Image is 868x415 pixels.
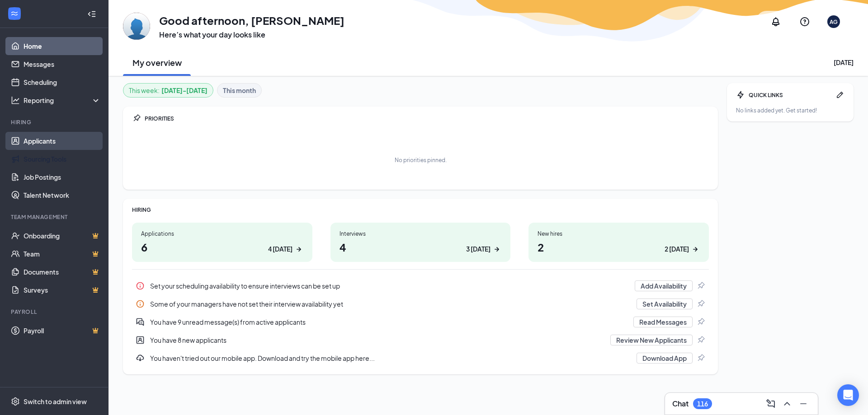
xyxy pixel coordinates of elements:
svg: Settings [11,397,20,406]
div: Reporting [24,96,101,105]
svg: ChevronUp [782,398,793,409]
a: UserEntityYou have 8 new applicantsReview New ApplicantsPin [132,331,709,349]
div: [DATE] [834,58,854,67]
div: Interviews [340,230,502,238]
div: You haven't tried out our mobile app. Download and try the mobile app here... [150,354,631,363]
a: New hires22 [DATE]ArrowRight [528,223,709,262]
a: InfoSome of your managers have not set their interview availability yetSet AvailabilityPin [132,295,709,313]
a: Job Postings [24,168,101,186]
a: PayrollCrown [24,322,101,340]
div: Hiring [11,118,99,126]
a: DocumentsCrown [24,263,101,281]
button: Download App [637,353,693,364]
a: Messages [24,55,101,73]
h3: Here’s what your day looks like [159,30,344,40]
a: Interviews43 [DATE]ArrowRight [330,223,511,262]
svg: ArrowRight [492,245,501,254]
a: SurveysCrown [24,281,101,299]
h2: My overview [132,57,182,68]
button: ChevronUp [780,396,794,411]
button: Add Availability [635,280,693,291]
img: Alex Guzman [123,13,150,40]
div: Team Management [11,213,99,221]
div: Some of your managers have not set their interview availability yet [132,295,709,313]
svg: Bolt [736,90,745,99]
svg: Info [136,281,145,290]
button: Review New Applicants [610,335,693,345]
h1: Good afternoon, [PERSON_NAME] [159,13,344,28]
div: Set your scheduling availability to ensure interviews can be set up [150,281,629,290]
div: Some of your managers have not set their interview availability yet [150,299,631,308]
h1: 2 [538,239,700,255]
svg: Pin [696,354,705,363]
h1: 6 [141,239,303,255]
svg: Analysis [11,96,20,105]
svg: Notifications [770,16,781,27]
a: Applications64 [DATE]ArrowRight [132,223,312,262]
svg: WorkstreamLogo [10,9,19,18]
svg: ArrowRight [691,245,700,254]
div: Applications [141,230,303,238]
a: TeamCrown [24,245,101,263]
div: Switch to admin view [24,397,87,406]
div: Payroll [11,308,99,316]
button: Set Availability [637,298,693,309]
a: Applicants [24,132,101,150]
a: Home [24,37,101,55]
a: InfoSet your scheduling availability to ensure interviews can be set upAdd AvailabilityPin [132,277,709,295]
svg: Pin [696,317,705,326]
a: DoubleChatActiveYou have 9 unread message(s) from active applicantsRead MessagesPin [132,313,709,331]
a: OnboardingCrown [24,227,101,245]
div: Open Intercom Messenger [837,384,859,406]
h3: Chat [672,399,689,409]
svg: Pen [835,90,844,99]
a: Scheduling [24,73,101,91]
svg: ComposeMessage [765,398,776,409]
b: [DATE] - [DATE] [161,85,208,95]
div: No priorities pinned. [395,156,447,164]
svg: Pin [696,336,705,345]
button: ComposeMessage [764,396,778,411]
svg: Download [136,354,145,363]
div: This week : [129,85,208,95]
div: AG [830,18,838,26]
b: This month [223,85,256,95]
svg: Info [136,299,145,308]
svg: QuestionInfo [799,16,810,27]
div: No links added yet. Get started! [736,107,844,114]
svg: ArrowRight [294,245,303,254]
h1: 4 [340,239,502,255]
div: QUICK LINKS [749,91,832,99]
button: Read Messages [633,317,693,327]
svg: Pin [132,114,141,123]
div: 2 [DATE] [665,244,689,254]
svg: UserEntity [136,336,145,345]
div: You haven't tried out our mobile app. Download and try the mobile app here... [132,349,709,367]
div: HIRING [132,206,709,214]
div: 116 [697,400,708,408]
svg: Minimize [798,398,809,409]
div: 4 [DATE] [268,244,292,254]
div: Set your scheduling availability to ensure interviews can be set up [132,277,709,295]
svg: Pin [696,281,705,290]
a: Sourcing Tools [24,150,101,168]
a: Talent Network [24,186,101,204]
button: Minimize [796,396,811,411]
div: You have 8 new applicants [132,331,709,349]
svg: Pin [696,299,705,308]
svg: Collapse [87,9,96,19]
div: You have 9 unread message(s) from active applicants [150,317,628,326]
div: 3 [DATE] [466,244,491,254]
div: You have 8 new applicants [150,336,605,345]
svg: DoubleChatActive [136,317,145,326]
div: You have 9 unread message(s) from active applicants [132,313,709,331]
a: DownloadYou haven't tried out our mobile app. Download and try the mobile app here...Download AppPin [132,349,709,367]
div: New hires [538,230,700,238]
div: PRIORITIES [145,115,709,122]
